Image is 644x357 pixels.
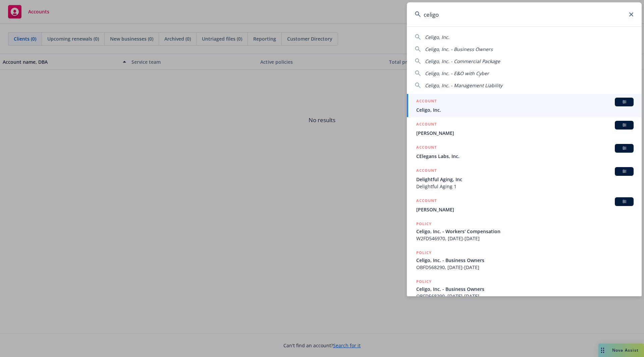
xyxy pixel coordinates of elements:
span: OBFD568290, [DATE]-[DATE] [416,264,634,271]
span: Celigo, Inc. - Commercial Package [425,58,500,64]
span: Celigo, Inc. - Business Owners [416,286,634,293]
span: Celigo, Inc. - E&O with Cyber [425,70,489,76]
h5: POLICY [416,249,432,256]
span: OBFD568290, [DATE]-[DATE] [416,293,634,300]
h5: ACCOUNT [416,197,437,205]
a: ACCOUNTBIDelightful Aging, IncDelightful Aging 1 [407,163,642,194]
span: Celigo, Inc. - Workers' Compensation [416,228,634,235]
h5: ACCOUNT [416,121,437,129]
span: BI [618,145,631,151]
h5: POLICY [416,278,432,285]
h5: ACCOUNT [416,98,437,106]
a: POLICYCeligo, Inc. - Business OwnersOBFD568290, [DATE]-[DATE] [407,274,642,303]
span: CElegans Labs, Inc. [416,153,634,160]
span: Celigo, Inc. - Business Owners [425,46,493,52]
span: BI [618,122,631,128]
span: Celigo, Inc. - Business Owners [416,257,634,264]
h5: ACCOUNT [416,144,437,152]
input: Search... [407,2,642,27]
h5: POLICY [416,220,432,227]
span: W2FD546970, [DATE]-[DATE] [416,235,634,242]
span: BI [618,168,631,174]
span: Celigo, Inc. - Management Liability [425,82,502,89]
h5: ACCOUNT [416,167,437,175]
a: ACCOUNTBI[PERSON_NAME] [407,194,642,217]
a: ACCOUNTBICElegans Labs, Inc. [407,140,642,163]
span: Celigo, Inc. [416,106,634,113]
a: ACCOUNTBI[PERSON_NAME] [407,117,642,140]
a: POLICYCeligo, Inc. - Workers' CompensationW2FD546970, [DATE]-[DATE] [407,217,642,246]
span: BI [618,199,631,205]
span: BI [618,99,631,105]
span: Celigo, Inc. [425,34,449,40]
span: [PERSON_NAME] [416,206,634,213]
a: POLICYCeligo, Inc. - Business OwnersOBFD568290, [DATE]-[DATE] [407,246,642,274]
span: Delightful Aging 1 [416,183,634,190]
span: Delightful Aging, Inc [416,176,634,183]
span: [PERSON_NAME] [416,130,634,137]
a: ACCOUNTBICeligo, Inc. [407,94,642,117]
